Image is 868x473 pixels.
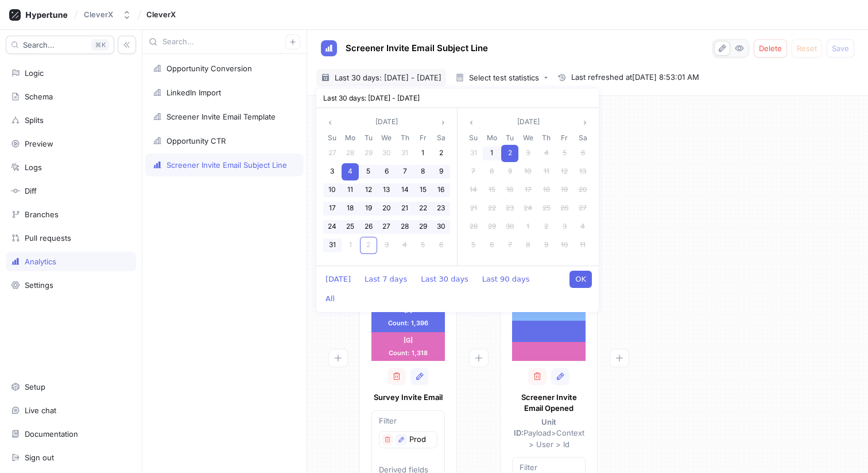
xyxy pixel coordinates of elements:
[556,163,573,180] div: 12
[329,240,336,249] span: 31
[470,222,478,230] span: 28
[349,240,352,249] span: 1
[432,144,450,163] div: 02 Aug 2025
[470,203,477,212] span: 21
[465,145,482,162] div: 31
[579,167,586,175] span: 13
[436,115,450,129] button: angle right
[84,10,113,20] div: CleverX
[324,200,341,217] div: 17
[396,163,414,181] div: 07 Aug 2025
[360,145,377,162] div: 29
[342,218,359,236] div: 25
[414,144,432,163] div: 01 Aug 2025
[414,181,432,199] div: 15 Aug 2025
[414,182,432,199] div: 15
[563,222,567,230] span: 3
[403,167,407,175] span: 7
[526,222,529,230] span: 1
[324,237,341,254] div: 31
[520,163,537,180] div: 10
[342,200,359,217] div: 18
[465,218,482,236] div: 28
[365,185,372,194] span: 12
[320,290,340,307] button: All
[520,145,537,162] div: 3
[571,72,699,83] span: Last refreshed at [DATE] 8:53:01 AM
[432,163,449,180] div: 9
[759,45,782,52] span: Delete
[470,185,477,194] span: 14
[469,74,539,82] div: Select test statistics
[324,145,341,162] div: 27
[382,222,390,230] span: 27
[537,199,556,218] div: 25 Sep 2025
[483,144,501,163] div: 01 Sep 2025
[378,199,396,218] div: 20 Aug 2025
[573,144,592,163] div: 06 Sep 2025
[537,236,556,255] div: 09 Oct 2025
[324,163,341,180] div: 3
[501,237,518,254] div: 7
[573,181,592,199] div: 20 Sep 2025
[316,89,599,108] div: Last 30 days: [DATE] - [DATE]
[359,218,378,236] div: 26 Aug 2025
[378,163,395,180] div: 6
[573,163,592,181] div: 13 Sep 2025
[421,148,424,157] span: 1
[470,148,477,157] span: 31
[490,240,494,249] span: 6
[327,119,334,126] svg: angle left
[360,163,377,180] div: 5
[328,222,336,230] span: 24
[323,144,342,163] div: 27 Jul 2025
[346,44,488,53] span: Screener Invite Email Subject Line
[346,148,354,157] span: 28
[347,185,353,194] span: 11
[383,185,390,194] span: 13
[464,236,483,255] div: 05 Oct 2025
[378,218,395,236] div: 27
[827,39,854,57] button: Save
[543,185,550,194] span: 18
[483,199,501,218] div: 22 Sep 2025
[432,218,450,236] div: 30 Aug 2025
[538,237,555,254] div: 9
[324,182,341,199] div: 10
[396,144,414,163] div: 31 Jul 2025
[342,237,359,254] div: 1
[342,181,360,199] div: 11 Aug 2025
[832,45,849,52] span: Save
[471,240,475,249] span: 5
[323,181,342,199] div: 10 Aug 2025
[360,237,377,254] div: 2
[414,145,432,162] div: 1
[323,218,342,236] div: 24 Aug 2025
[365,132,373,143] span: Tu
[561,167,568,175] span: 12
[385,167,389,175] span: 6
[573,236,592,255] div: 11 Oct 2025
[501,144,519,163] div: 02 Sep 2025
[538,163,555,180] div: 11
[464,144,483,163] div: 31 Aug 2025
[342,236,360,255] div: 01 Sep 2025
[146,10,176,18] span: CleverX
[402,240,407,249] span: 4
[91,39,109,51] div: K
[432,182,449,199] div: 16
[537,163,556,181] div: 11 Sep 2025
[414,163,432,181] div: 08 Aug 2025
[25,429,78,439] div: Documentation
[520,200,537,217] div: 24
[432,163,450,181] div: 09 Aug 2025
[556,218,574,236] div: 03 Oct 2025
[365,222,373,230] span: 26
[483,163,501,181] div: 08 Sep 2025
[538,145,555,162] div: 4
[414,218,432,236] div: 29 Aug 2025
[342,163,359,180] div: 4
[432,145,449,162] div: 2
[359,236,378,255] div: 02 Sep 2025
[525,185,532,194] span: 17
